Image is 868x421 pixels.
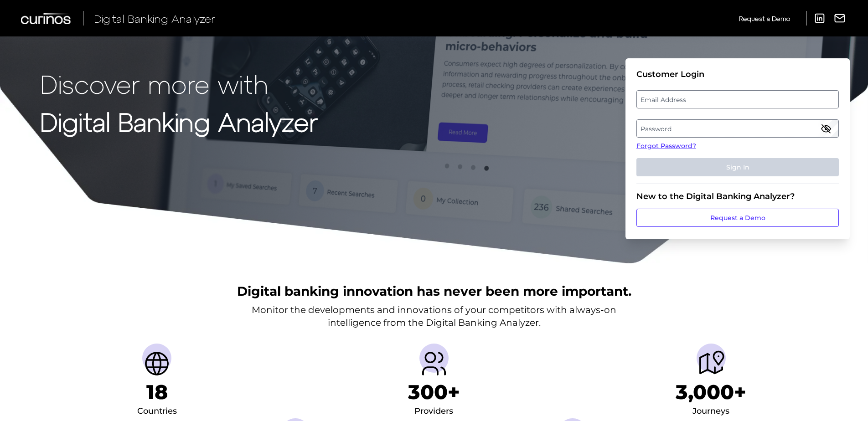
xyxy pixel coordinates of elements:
[252,303,616,329] p: Monitor the developments and innovations of your competitors with always-on intelligence from the...
[40,69,318,98] p: Discover more with
[637,120,838,137] label: Password
[237,282,631,300] h2: Digital banking innovation has never been more important.
[414,404,453,419] div: Providers
[692,404,729,419] div: Journeys
[697,349,726,378] img: Journeys
[739,15,790,22] span: Request a Demo
[408,380,460,404] h1: 300+
[676,380,746,404] h1: 3,000+
[142,349,171,378] img: Countries
[636,158,839,176] button: Sign In
[40,106,318,137] strong: Digital Banking Analyzer
[739,11,790,26] a: Request a Demo
[94,12,215,25] span: Digital Banking Analyzer
[419,349,449,378] img: Providers
[636,69,839,79] div: Customer Login
[21,13,72,24] img: Curinos
[636,191,839,201] div: New to the Digital Banking Analyzer?
[146,380,168,404] h1: 18
[636,209,839,227] a: Request a Demo
[636,141,839,151] a: Forgot Password?
[137,404,177,419] div: Countries
[637,91,838,108] label: Email Address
